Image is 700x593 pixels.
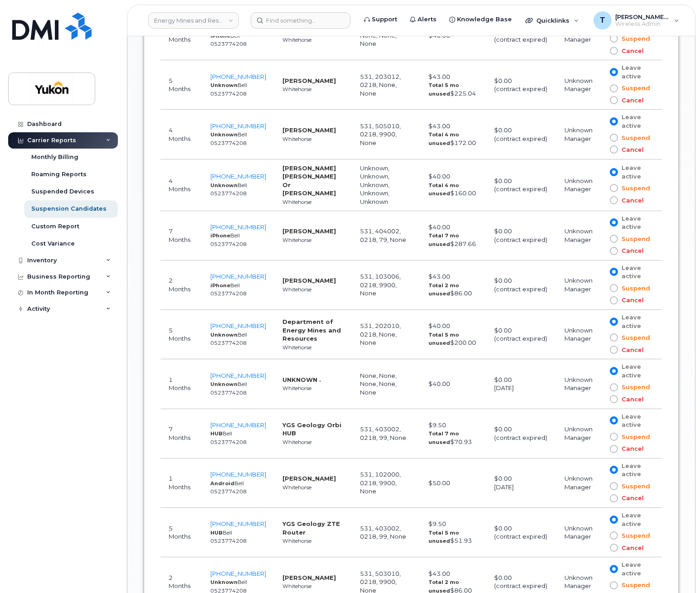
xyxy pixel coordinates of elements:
a: [PHONE_NUMBER] [210,122,266,130]
td: Unknown Manager [556,260,602,310]
span: Leave active [618,264,651,280]
span: Quicklinks [536,17,569,24]
a: Support [358,10,403,29]
span: Cancel [618,246,644,255]
td: 531, 103006, 0218, 9900, None [352,260,420,310]
td: $0.00 [486,110,556,159]
span: Cancel [618,296,644,304]
td: $9.50 $70.93 [420,409,486,458]
span: (contract expired) [494,36,547,43]
span: [PHONE_NUMBER] [210,73,266,80]
span: Leave active [618,560,651,577]
strong: Unknown [210,332,238,338]
strong: [PERSON_NAME] [282,277,336,284]
strong: Unknown [210,82,238,88]
td: $0.00 [486,260,556,310]
span: Cancel [618,395,644,404]
td: $50.00 [420,458,486,508]
strong: Total 5 mo unused [428,332,459,347]
span: Cancel [618,145,644,154]
span: Cancel [618,96,644,105]
strong: Total 7 mo unused [428,430,459,445]
span: Leave active [618,511,651,528]
strong: UNKNOWN . [282,376,321,383]
a: [PHONE_NUMBER] [210,273,266,280]
a: [PHONE_NUMBER] [210,520,266,527]
a: Energy Mines and Resources (YTG) [148,12,239,29]
a: Alerts [403,10,443,29]
td: $43.00 $172.00 [420,110,486,159]
td: None, None, None, None, None [352,359,420,409]
td: $43.00 $225.04 [420,60,486,110]
span: Leave active [618,412,651,429]
td: $0.00 [486,60,556,110]
small: Whitehorse [282,136,311,142]
td: Unknown Manager [556,508,602,557]
td: $40.00 [420,359,486,409]
small: Whitehorse [282,484,311,491]
td: Unknown Manager [556,458,602,508]
span: (contract expired) [494,582,547,589]
span: Cancel [618,444,644,453]
a: [PHONE_NUMBER] [210,471,266,478]
span: Suspend [618,482,650,491]
td: 531, 202010, 0218, None, None [352,310,420,359]
strong: Unknown [210,131,238,138]
a: [PHONE_NUMBER] [210,372,266,379]
span: Suspend [618,333,650,342]
span: Suspend [618,383,650,391]
td: 531, 404002, 0218, 79, None [352,211,420,260]
small: Bell 0523774208 [210,381,247,396]
span: Suspend [618,184,650,193]
td: 5 Months [160,60,202,110]
span: [PHONE_NUMBER] [210,173,266,180]
td: 5 Months [160,508,202,557]
strong: Total 5 mo unused [428,530,459,545]
span: [PERSON_NAME].[PERSON_NAME] [615,13,670,20]
small: Whitehorse [282,86,311,92]
span: Suspend [618,531,650,540]
strong: Total 4 mo unused [428,131,459,146]
span: Leave active [618,113,651,130]
div: Quicklinks [519,11,585,29]
strong: [PERSON_NAME] [282,475,336,482]
span: (contract expired) [494,335,547,342]
strong: Total 2 mo unused [428,282,459,297]
td: 531, 403002, 0218, 99, None [352,409,420,458]
span: Suspend [618,581,650,589]
td: $40.00 $160.00 [420,159,486,211]
td: $40.00 $200.00 [420,310,486,359]
small: Whitehorse [282,37,311,43]
a: [PHONE_NUMBER] [210,570,266,577]
strong: Total 7 mo unused [428,232,459,247]
a: [PHONE_NUMBER] [210,421,266,429]
small: Whitehorse [282,286,311,293]
span: Suspend [618,34,650,43]
a: [PHONE_NUMBER] [210,223,266,231]
span: Leave active [618,63,651,80]
td: $40.00 $287.66 [420,211,486,260]
strong: YGS Geology ZTE Router [282,520,340,536]
td: $0.00 [486,409,556,458]
strong: [PERSON_NAME] [PERSON_NAME] Or [PERSON_NAME] [282,164,336,197]
span: Suspend [618,84,650,92]
span: Suspend [618,284,650,293]
td: 5 Months [160,310,202,359]
strong: YGS Geology Orbi HUB [282,421,341,437]
span: Suspend [618,134,650,142]
td: 1 Months [160,359,202,409]
span: Cancel [618,494,644,502]
span: T [600,15,605,26]
td: $0.00 [486,310,556,359]
span: (contract expired) [494,434,547,441]
td: $0.00 [486,359,556,409]
span: Cancel [618,196,644,205]
td: 531, 102000, 0218, 9900, None [352,458,420,508]
span: Leave active [618,313,651,330]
